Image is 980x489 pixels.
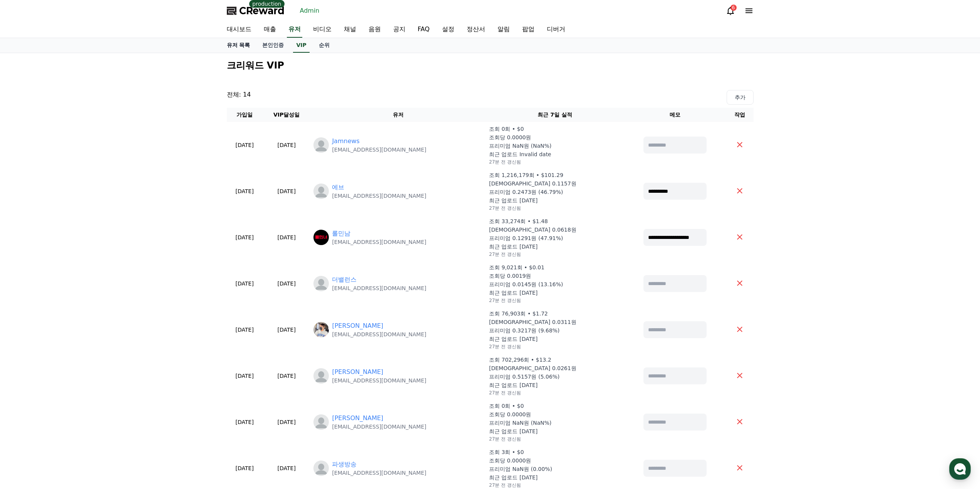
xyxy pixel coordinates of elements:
[227,5,285,17] a: CReward
[263,399,310,445] td: [DATE]
[489,411,531,418] p: 조회당 0.0000원
[489,125,524,133] p: 조회 0회 • $0
[332,423,426,431] p: [EMAIL_ADDRESS][DOMAIN_NAME]
[332,275,357,284] a: 더밸런스
[313,322,329,337] img: https://lh3.googleusercontent.com/a/ACg8ocKhW7DOSSxXEahyzMVGynu3e6j2-ZuN91Drsi2gr1YUW94qyoz8=s96-c
[486,108,624,122] th: 최근 7일 실적
[313,184,329,199] img: https://cdn.creward.net/profile/user/profile_blank.webp
[489,171,563,179] p: 조회 1,216,179회 • $101.29
[541,22,571,38] a: 디버거
[313,368,329,384] img: profile_blank.webp
[362,22,387,38] a: 음원
[227,353,263,399] td: [DATE]
[726,6,735,15] a: 6
[332,367,383,377] a: [PERSON_NAME]
[297,5,323,17] a: Admin
[227,108,263,122] th: 가입일
[227,122,263,168] td: [DATE]
[332,238,426,246] p: [EMAIL_ADDRESS][DOMAIN_NAME]
[489,482,521,488] p: 27분 전 갱신됨
[489,243,538,250] p: 최근 업로드 [DATE]
[489,280,563,288] p: 프리미엄 0.0145원 (13.16%)
[489,159,521,165] p: 27분 전 갱신됨
[332,330,426,338] p: [EMAIL_ADDRESS][DOMAIN_NAME]
[489,364,576,372] p: [DEMOGRAPHIC_DATA] 0.0261원
[489,289,538,297] p: 최근 업로드 [DATE]
[332,321,383,330] a: [PERSON_NAME]
[263,260,310,307] td: [DATE]
[239,5,285,17] span: CReward
[624,108,726,122] th: 메모
[489,234,563,242] p: 프리미엄 0.1291원 (47.91%)
[489,264,544,271] p: 조회 9,021회 • $0.01
[313,414,329,430] img: profile_blank.webp
[313,276,329,291] img: https://cdn.creward.net/profile/user/profile_blank.webp
[489,465,552,473] p: 프리미엄 NaN원 (0.00%)
[263,307,310,353] td: [DATE]
[489,142,551,150] p: 프리미엄 NaN원 (NaN%)
[489,272,531,280] p: 조회당 0.0019원
[332,183,344,192] a: 에브
[489,180,576,187] p: [DEMOGRAPHIC_DATA] 0.1157원
[227,168,263,214] td: [DATE]
[227,399,263,445] td: [DATE]
[293,38,309,53] a: VIP
[489,134,531,141] p: 조회당 0.0000원
[489,427,538,435] p: 최근 업로드 [DATE]
[313,38,336,53] a: 순위
[263,108,310,122] th: VIP달성일
[332,414,383,423] a: [PERSON_NAME]
[489,457,531,464] p: 조회당 0.0000원
[489,356,551,364] p: 조회 702,296회 • $13.2
[64,256,87,262] span: Messages
[258,22,282,38] a: 매출
[489,327,560,334] p: 프리미엄 0.3217원 (9.68%)
[313,137,329,153] img: profile_blank.webp
[730,5,737,11] div: 6
[489,436,521,442] p: 27분 전 갱신됨
[489,205,521,211] p: 27분 전 갱신됨
[227,214,263,260] td: [DATE]
[263,353,310,399] td: [DATE]
[263,122,310,168] td: [DATE]
[727,90,754,105] button: 추가
[332,137,360,146] a: Jamnews
[489,474,538,481] p: 최근 업로드 [DATE]
[20,255,33,262] span: Home
[99,244,148,263] a: Settings
[489,318,576,326] p: [DEMOGRAPHIC_DATA] 0.0311원
[489,226,576,234] p: [DEMOGRAPHIC_DATA] 0.0618원
[436,22,461,38] a: 설정
[461,22,491,38] a: 정산서
[263,214,310,260] td: [DATE]
[412,22,436,38] a: FAQ
[489,390,521,396] p: 27분 전 갱신됨
[313,230,329,245] img: https://lh3.googleusercontent.com/a/ACg8ocIRkcOePDkb8G556KPr_g5gDUzm96TACHS6QOMRMdmg6EqxY2Y=s96-c
[221,38,256,53] a: 유저 목록
[489,217,548,225] p: 조회 33,274회 • $1.48
[332,146,426,154] p: [EMAIL_ADDRESS][DOMAIN_NAME]
[489,310,548,317] p: 조회 76,903회 • $1.72
[307,22,338,38] a: 비디오
[227,307,263,353] td: [DATE]
[51,244,99,263] a: Messages
[338,22,362,38] a: 채널
[310,108,486,122] th: 유저
[489,381,538,389] p: 최근 업로드 [DATE]
[332,460,357,469] a: 파생방송
[489,297,521,304] p: 27분 전 갱신됨
[489,344,521,350] p: 27분 전 갱신됨
[489,335,538,343] p: 최근 업로드 [DATE]
[332,377,426,384] p: [EMAIL_ADDRESS][DOMAIN_NAME]
[332,284,426,292] p: [EMAIL_ADDRESS][DOMAIN_NAME]
[489,197,538,204] p: 최근 업로드 [DATE]
[332,229,350,238] a: 롤민남
[489,150,551,158] p: 최근 업로드 Invalid date
[332,469,426,477] p: [EMAIL_ADDRESS][DOMAIN_NAME]
[726,108,754,122] th: 작업
[387,22,412,38] a: 공지
[227,90,251,105] p: 전체: 14
[114,255,133,262] span: Settings
[491,22,516,38] a: 알림
[489,402,524,410] p: 조회 0회 • $0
